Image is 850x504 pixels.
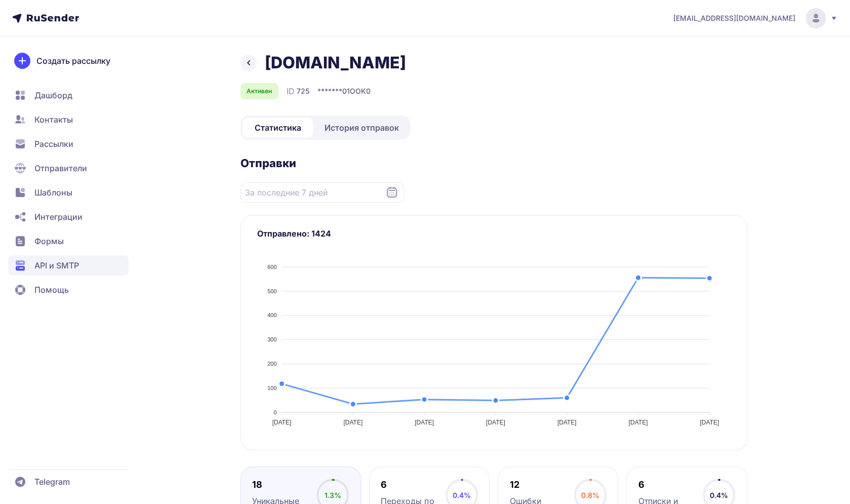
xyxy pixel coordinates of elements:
[252,479,316,491] div: 18
[638,479,703,491] div: 6
[453,491,471,499] span: 0.4%
[415,419,434,426] tspan: [DATE]
[34,162,87,174] span: Отправители
[34,284,69,296] span: Помощь
[242,118,313,138] a: Статистика
[34,89,72,101] span: Дашборд
[673,13,795,23] span: [EMAIL_ADDRESS][DOMAIN_NAME]
[287,85,309,97] div: ID
[273,409,276,415] tspan: 0
[255,122,301,134] span: Статистика
[257,227,731,240] h3: Отправлено: 1424
[710,491,728,499] span: 0.4%
[34,476,70,488] span: Telegram
[34,138,73,150] span: Рассылки
[267,264,276,270] tspan: 600
[510,479,574,491] div: 12
[700,419,719,426] tspan: [DATE]
[267,385,276,391] tspan: 100
[343,419,362,426] tspan: [DATE]
[34,113,73,126] span: Контакты
[267,312,276,318] tspan: 400
[34,211,83,223] span: Интеграции
[485,419,505,426] tspan: [DATE]
[557,419,576,426] tspan: [DATE]
[240,182,404,203] input: Datepicker input
[267,336,276,342] tspan: 300
[240,156,747,170] h2: Отправки
[325,491,341,499] span: 1.3%
[34,186,72,199] span: Шаблоны
[267,361,276,367] tspan: 200
[581,491,599,499] span: 0.8%
[325,122,399,134] span: История отправок
[36,55,110,67] span: Создать рассылку
[272,419,291,426] tspan: [DATE]
[34,235,64,247] span: Формы
[8,472,129,492] a: Telegram
[267,288,276,294] tspan: 500
[381,479,445,491] div: 6
[315,118,408,138] a: История отправок
[34,259,79,272] span: API и SMTP
[342,86,371,96] span: 01OOK0
[297,86,309,96] span: 725
[628,419,647,426] tspan: [DATE]
[247,87,272,95] span: Активен
[265,53,406,73] h1: [DOMAIN_NAME]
